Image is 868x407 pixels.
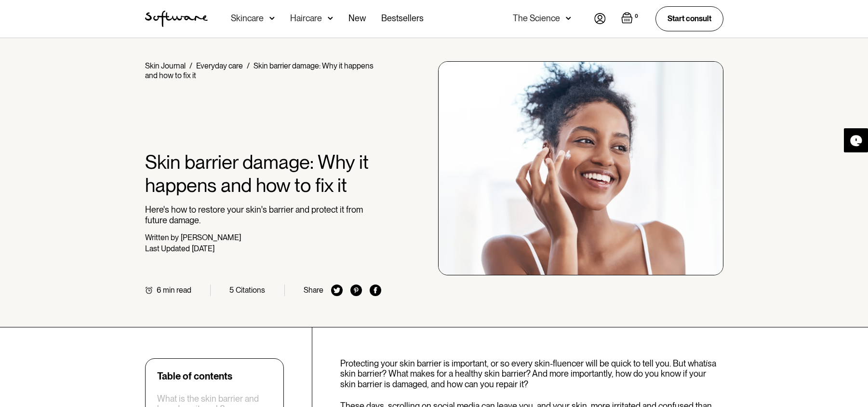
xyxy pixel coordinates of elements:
[189,61,192,70] div: /
[513,14,560,23] div: The Science
[229,285,234,295] div: 5
[370,285,381,296] img: facebook icon
[331,285,343,296] img: twitter icon
[145,233,179,242] div: Written by
[157,285,161,295] div: 6
[269,14,275,23] img: arrow down
[304,285,323,295] div: Share
[247,61,250,70] div: /
[566,14,571,23] img: arrow down
[145,61,186,70] a: Skin Journal
[145,11,208,27] a: home
[655,6,723,31] a: Start consult
[145,204,382,225] p: Here's how to restore your skin's barrier and protect it from future damage.
[290,14,322,23] div: Haircare
[621,12,640,26] a: Open cart
[145,244,190,253] div: Last Updated
[340,358,723,390] p: Protecting your skin barrier is important, or so every skin-fluencer will be quick to tell you. B...
[236,285,265,295] div: Citations
[145,150,382,197] h1: Skin barrier damage: Why it happens and how to fix it
[231,14,264,23] div: Skincare
[328,14,333,23] img: arrow down
[350,285,362,296] img: pinterest icon
[192,244,214,253] div: [DATE]
[706,358,712,368] em: is
[633,12,640,21] div: 0
[145,61,374,80] div: Skin barrier damage: Why it happens and how to fix it
[163,285,191,295] div: min read
[157,370,232,382] div: Table of contents
[181,233,241,242] div: [PERSON_NAME]
[196,61,243,70] a: Everyday care
[145,11,208,27] img: Software Logo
